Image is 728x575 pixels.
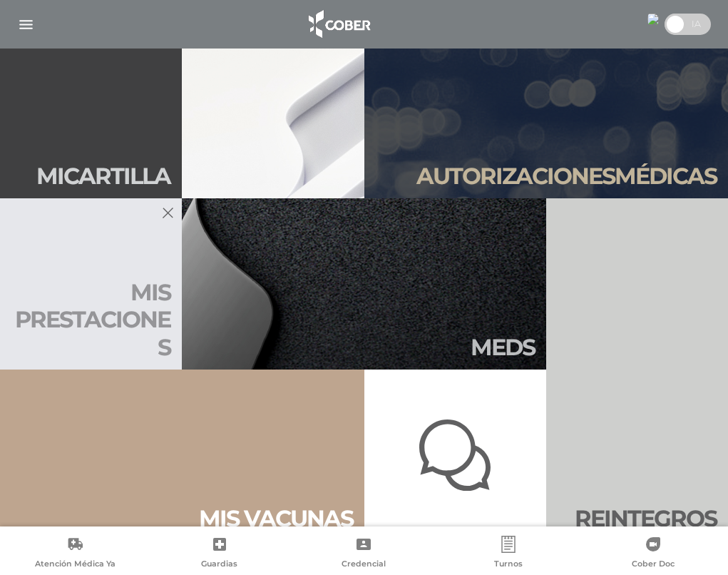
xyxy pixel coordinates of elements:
a: Turnos [436,536,581,572]
h2: Autori zaciones médicas [416,163,717,190]
span: Credencial [342,559,386,571]
h2: Rein te gros [575,505,717,532]
a: Cober Doc [580,536,725,572]
a: Reintegros [546,198,728,541]
h2: Mi car tilla [36,163,170,190]
img: logo_cober_home-white.png [301,7,376,41]
span: Atención Médica Ya [35,559,116,571]
img: 97 [647,14,659,25]
img: Cober_menu-lines-white.svg [17,16,35,34]
a: Guardias [148,536,292,572]
h2: Mis presta ciones [11,279,170,361]
h2: Meds [471,334,535,361]
h2: Mis vacu nas [199,505,353,532]
span: Guardias [201,559,237,571]
a: Meds [182,198,546,370]
a: Credencial [292,536,436,572]
a: Atención Médica Ya [3,536,148,572]
span: Cober Doc [632,559,675,571]
span: Turnos [494,559,523,571]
